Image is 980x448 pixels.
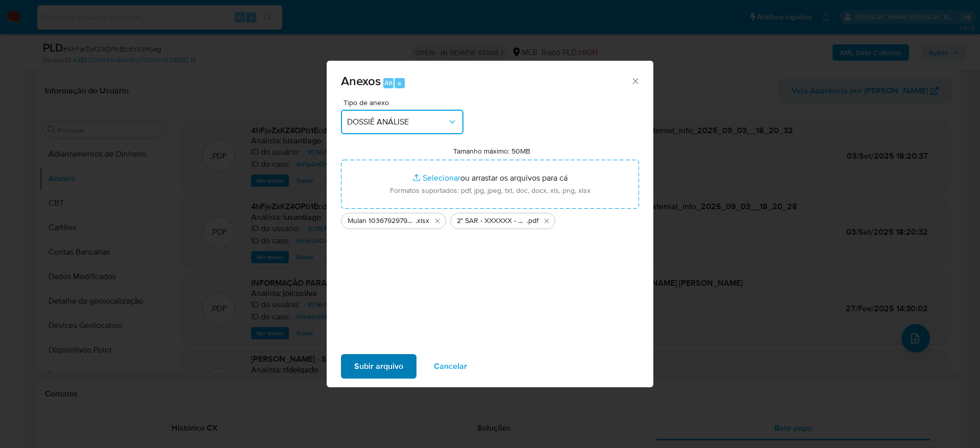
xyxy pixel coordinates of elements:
[541,215,553,227] button: Excluir 2° SAR - XXXXXX - CPF 83426280000 - JULIA ELISA NEITZKE BURMEISTER.pdf
[341,354,416,379] button: Subir arquivo
[341,209,639,229] ul: Arquivos selecionados
[341,72,381,90] span: Anexos
[415,216,429,226] span: .xlsx
[354,355,403,378] span: Subir arquivo
[457,216,527,226] span: 2° SAR - XXXXXX - CPF 83426280000 - [PERSON_NAME] [PERSON_NAME]
[344,99,466,106] span: Tipo de anexo
[341,110,463,134] button: DOSSIÊ ANÁLISE
[348,216,415,226] span: Mulan 1036792979_2025_09_03_14_44_30
[630,76,640,85] button: Fechar
[398,78,401,88] span: a
[421,354,480,379] button: Cancelar
[527,216,538,226] span: .pdf
[453,146,530,156] label: Tamanho máximo: 50MB
[347,117,447,127] span: DOSSIÊ ANÁLISE
[431,215,444,227] button: Excluir Mulan 1036792979_2025_09_03_14_44_30.xlsx
[434,355,467,378] span: Cancelar
[384,78,393,88] span: Alt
